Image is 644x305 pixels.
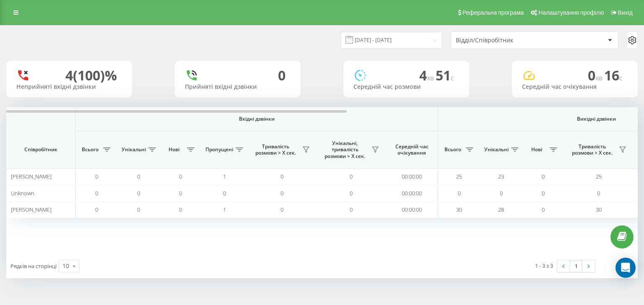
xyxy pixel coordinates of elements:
[62,262,69,270] div: 10
[386,168,438,185] td: 00:00:00
[392,143,431,156] span: Середній час очікування
[205,146,233,153] span: Пропущені
[223,206,226,213] span: 1
[436,66,454,84] span: 51
[456,206,462,213] span: 30
[164,146,184,153] span: Нові
[619,73,623,83] span: c
[97,116,416,122] span: Вхідні дзвінки
[350,173,353,180] span: 0
[10,262,57,270] span: Рядків на сторінці
[179,173,182,180] span: 0
[484,146,509,153] span: Унікальні
[456,37,556,44] div: Відділ/Співробітник
[419,66,436,84] span: 4
[137,189,140,197] span: 0
[65,67,117,83] div: 4 (100)%
[570,260,582,272] a: 1
[252,143,300,156] span: Тривалість розмови > Х сек.
[568,143,616,156] span: Тривалість розмови > Х сек.
[321,140,369,160] span: Унікальні, тривалість розмови > Х сек.
[137,173,140,180] span: 0
[456,173,462,180] span: 25
[386,202,438,218] td: 00:00:00
[95,173,98,180] span: 0
[80,146,101,153] span: Всього
[280,173,283,180] span: 0
[350,189,353,197] span: 0
[95,189,98,197] span: 0
[542,206,545,213] span: 0
[604,66,623,84] span: 16
[223,173,226,180] span: 1
[11,206,52,213] span: [PERSON_NAME]
[137,206,140,213] span: 0
[427,73,436,83] span: хв
[386,185,438,201] td: 00:00:00
[122,146,146,153] span: Унікальні
[223,189,226,197] span: 0
[451,73,454,83] span: c
[522,83,628,90] div: Середній час очікування
[500,189,503,197] span: 0
[596,173,602,180] span: 25
[16,83,122,90] div: Неприйняті вхідні дзвінки
[542,173,545,180] span: 0
[280,206,283,213] span: 0
[498,206,504,213] span: 28
[179,206,182,213] span: 0
[278,67,286,83] div: 0
[11,173,52,180] span: [PERSON_NAME]
[596,206,602,213] span: 30
[350,206,353,213] span: 0
[95,206,98,213] span: 0
[542,189,545,197] span: 0
[618,9,633,16] span: Вихід
[615,258,636,278] div: Open Intercom Messenger
[595,73,604,83] span: хв
[498,173,504,180] span: 23
[11,189,34,197] span: Unknown
[597,189,600,197] span: 0
[13,146,68,153] span: Співробітник
[179,189,182,197] span: 0
[185,83,291,90] div: Прийняті вхідні дзвінки
[462,9,524,16] span: Реферальна програма
[588,66,604,84] span: 0
[458,189,461,197] span: 0
[535,261,553,270] div: 1 - 3 з 3
[526,146,547,153] span: Нові
[280,189,283,197] span: 0
[442,146,463,153] span: Всього
[353,83,459,90] div: Середній час розмови
[538,9,604,16] span: Налаштування профілю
